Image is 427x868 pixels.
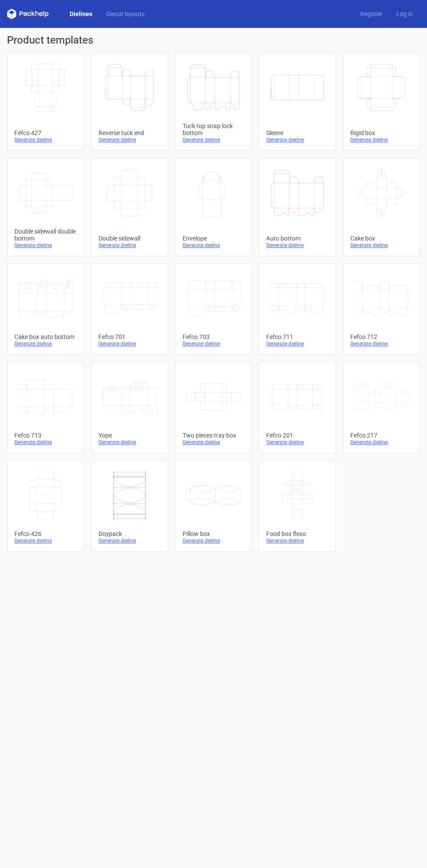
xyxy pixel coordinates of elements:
div: Fefco 711 [266,333,329,340]
div: Rigid box [350,129,413,136]
div: Generate dieline [350,340,413,347]
div: Cake box [350,235,413,242]
a: Two pieces tray boxGenerate dieline [175,362,252,453]
div: Generate dieline [183,537,245,544]
div: Fefco 427 [14,129,77,136]
div: Fefco 703 [183,333,245,340]
a: Tuck top snap lock bottomGenerate dieline [175,52,252,151]
div: Food box flexo [266,530,329,537]
a: Auto bottomGenerate dieline [259,158,336,256]
a: Rigid boxGenerate dieline [343,52,420,151]
div: Generate dieline [14,340,77,347]
div: Generate dieline [183,242,245,249]
a: Reverse tuck endGenerate dieline [91,52,168,151]
a: Fefco 711Generate dieline [259,263,336,355]
a: Food box flexoGenerate dieline [259,460,336,552]
div: Generate dieline [183,136,245,143]
a: Fefco 201Generate dieline [259,362,336,453]
div: Generate dieline [350,242,413,249]
a: Register [353,10,390,18]
div: Generate dieline [266,340,329,347]
div: Generate dieline [98,136,161,143]
div: Generate dieline [98,439,161,446]
div: Generate dieline [14,537,77,544]
div: Fefco 712 [350,333,413,340]
div: Envelope [183,235,245,242]
div: Generate dieline [350,136,413,143]
a: Fefco 712Generate dieline [343,263,420,355]
a: Fefco 217Generate dieline [343,362,420,453]
a: Cake box auto bottomGenerate dieline [7,263,84,355]
a: Fefco 703Generate dieline [175,263,252,355]
div: Doypack [98,530,161,537]
div: Generate dieline [98,242,161,249]
div: Generate dieline [350,439,413,446]
a: Fefco 713Generate dieline [7,362,84,453]
a: Fefco 701Generate dieline [91,263,168,355]
div: Generate dieline [14,242,77,249]
div: Generate dieline [266,537,329,544]
div: Generate dieline [14,439,77,446]
a: EnvelopeGenerate dieline [175,158,252,256]
div: Reverse tuck end [98,129,161,136]
div: Yope [98,432,161,439]
div: Fefco 217 [350,432,413,439]
div: Generate dieline [98,537,161,544]
a: Fefco 427Generate dieline [7,52,84,151]
a: Cake boxGenerate dieline [343,158,420,256]
div: Fefco 426 [14,530,77,537]
div: Auto bottom [266,235,329,242]
div: Generate dieline [14,136,77,143]
div: Two pieces tray box [183,432,245,439]
a: Dielines [63,10,99,18]
a: Log in [390,10,420,18]
div: Fefco 713 [14,432,77,439]
div: Generate dieline [183,340,245,347]
div: Sleeve [266,129,329,136]
a: DoypackGenerate dieline [91,460,168,552]
div: Generate dieline [98,340,161,347]
div: Generate dieline [266,136,329,143]
a: SleeveGenerate dieline [259,52,336,151]
div: Generate dieline [266,439,329,446]
div: Fefco 701 [98,333,161,340]
div: Fefco 201 [266,432,329,439]
div: Double sidewall [98,235,161,242]
div: Cake box auto bottom [14,333,77,340]
div: Pillow box [183,530,245,537]
a: Diecut layouts [99,10,152,18]
a: Pillow boxGenerate dieline [175,460,252,552]
a: Double sidewallGenerate dieline [91,158,168,256]
h1: Product templates [7,35,420,45]
a: YopeGenerate dieline [91,362,168,453]
div: Double sidewall double bottom [14,228,77,242]
a: Fefco 426Generate dieline [7,460,84,552]
div: Tuck top snap lock bottom [183,122,245,136]
a: Double sidewall double bottomGenerate dieline [7,158,84,256]
div: Generate dieline [183,439,245,446]
div: Generate dieline [266,242,329,249]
